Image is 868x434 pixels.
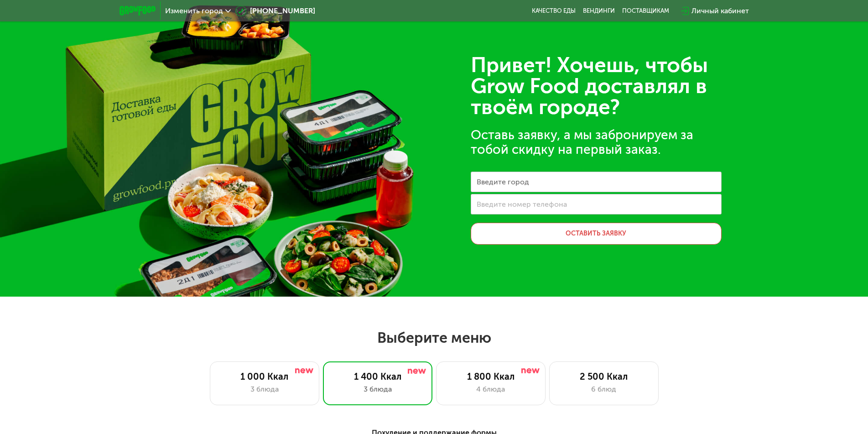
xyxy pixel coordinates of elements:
[333,371,423,382] div: 1 400 Ккал
[29,329,839,347] h2: Выберите меню
[165,7,223,15] span: Изменить город
[559,371,649,382] div: 2 500 Ккал
[622,7,669,15] div: поставщикам
[477,179,529,184] label: Введите город
[235,5,315,16] a: [PHONE_NUMBER]
[583,7,615,15] a: Вендинги
[446,384,536,395] div: 4 блюда
[471,55,722,118] div: Привет! Хочешь, чтобы Grow Food доставлял в твоём городе?
[471,223,722,245] button: Оставить заявку
[333,384,423,395] div: 3 блюда
[532,7,576,15] a: Качество еды
[559,384,649,395] div: 6 блюд
[471,128,722,157] div: Оставь заявку, а мы забронируем за тобой скидку на первый заказ.
[219,371,310,382] div: 1 000 Ккал
[219,384,310,395] div: 3 блюда
[446,371,536,382] div: 1 800 Ккал
[691,5,749,16] div: Личный кабинет
[477,202,567,207] label: Введите номер телефона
